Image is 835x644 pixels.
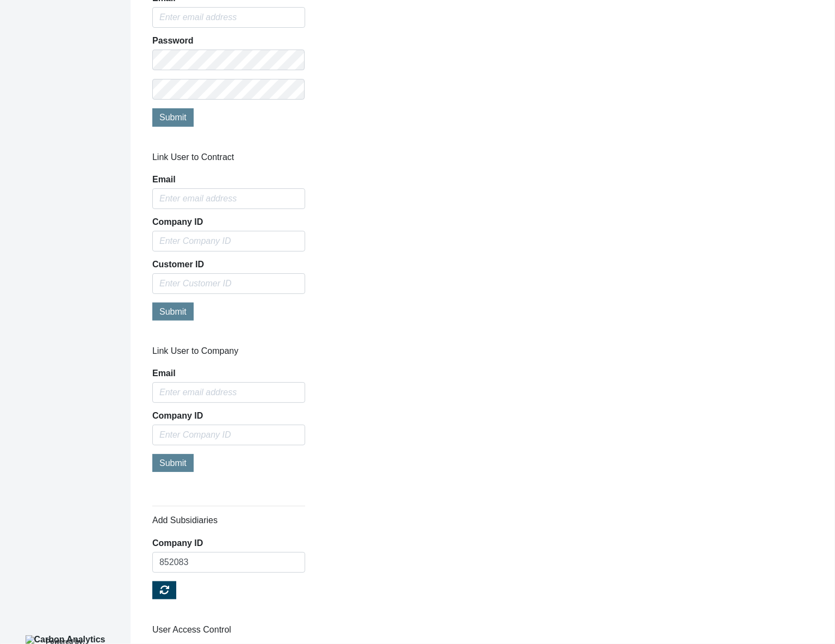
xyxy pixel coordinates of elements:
input: Enter Company ID [152,231,305,252]
input: Enter email address [152,7,305,28]
div: Leave a message [73,61,199,75]
input: Enter Company ID [152,552,305,573]
label: Email [152,175,176,184]
span: Submit [159,458,187,468]
label: Company ID [152,412,203,420]
h6: Link User to Contract [152,152,305,162]
label: Company ID [152,218,203,226]
h6: Add Subsidiaries [152,515,305,525]
label: Email [152,369,176,378]
h6: Link User to Company [152,346,305,356]
label: Password [152,36,194,45]
span: Submit [159,307,187,316]
button: Submit [152,303,194,321]
input: Enter your last name [14,101,199,125]
div: Navigation go back [12,60,28,76]
span: Submit [159,113,187,122]
img: Carbon Analytics [26,635,106,644]
label: Company ID [152,539,203,548]
label: Customer ID [152,260,204,269]
h6: User Access Control [152,624,305,635]
input: Enter Customer ID [152,273,305,294]
button: Submit [152,454,194,472]
button: Submit [152,108,194,126]
textarea: Type your message and click 'Submit' [14,165,199,326]
input: Enter Company ID [152,425,305,445]
input: Enter email address [152,382,305,403]
div: Minimize live chat window [178,5,205,32]
em: Submit [159,335,197,350]
input: Enter email address [152,188,305,209]
input: Enter your email address [14,133,199,157]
